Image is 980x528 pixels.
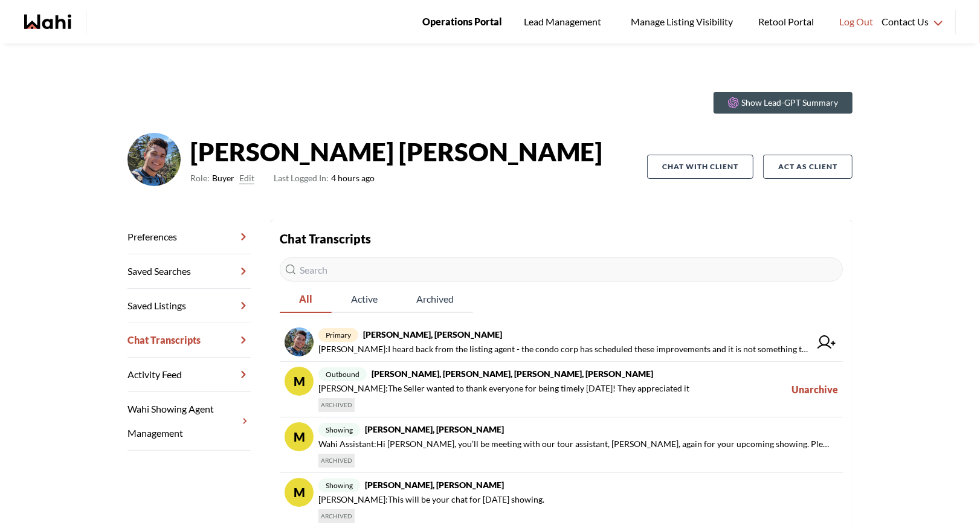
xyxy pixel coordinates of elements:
[280,417,843,473] a: Mshowing[PERSON_NAME], [PERSON_NAME]Wahi Assistant:Hi [PERSON_NAME], you’ll be meeting with our t...
[758,14,817,30] span: Retool Portal
[127,254,251,289] a: Saved Searches
[239,171,254,185] button: Edit
[285,422,314,451] div: M
[318,437,833,451] span: Wahi Assistant : Hi [PERSON_NAME], you’ll be meeting with our tour assistant, [PERSON_NAME], agai...
[24,14,71,29] a: Wahi homepage
[524,14,605,30] span: Lead Management
[280,362,843,417] a: Moutbound[PERSON_NAME], [PERSON_NAME], [PERSON_NAME], [PERSON_NAME][PERSON_NAME]:The Seller wante...
[127,133,181,186] img: c224a9b802ed0c29.jpeg
[127,289,251,323] a: Saved Listings
[332,286,397,312] span: Active
[190,171,210,185] span: Role:
[274,173,329,183] span: Last Logged In:
[127,323,251,358] a: Chat Transcripts
[763,155,853,179] button: Act as Client
[318,454,355,468] span: ARCHIVED
[365,424,504,434] strong: [PERSON_NAME], [PERSON_NAME]
[318,328,358,342] span: primary
[285,478,314,507] div: M
[365,480,504,490] strong: [PERSON_NAME], [PERSON_NAME]
[280,323,843,362] a: primary[PERSON_NAME], [PERSON_NAME][PERSON_NAME]:I heard back from the listing agent - the condo ...
[791,367,838,412] button: Unarchive
[127,220,251,254] a: Preferences
[212,171,234,185] span: Buyer
[741,97,838,109] p: Show Lead-GPT Summary
[839,14,873,30] span: Log Out
[274,171,375,185] span: 4 hours ago
[127,358,251,392] a: Activity Feed
[363,329,502,340] strong: [PERSON_NAME], [PERSON_NAME]
[318,367,367,381] span: outbound
[280,286,332,313] button: All
[372,369,653,379] strong: [PERSON_NAME], [PERSON_NAME], [PERSON_NAME], [PERSON_NAME]
[422,14,502,30] span: Operations Portal
[647,155,753,179] button: Chat with client
[627,14,737,30] span: Manage Listing Visibility
[127,392,251,451] a: Wahi Showing Agent Management
[318,423,360,437] span: showing
[318,478,360,492] span: showing
[280,257,843,282] input: Search
[397,286,473,312] span: Archived
[280,231,371,246] strong: Chat Transcripts
[318,492,544,507] span: [PERSON_NAME] : This will be your chat for [DATE] showing.
[318,398,355,412] span: ARCHIVED
[714,92,853,114] button: Show Lead-GPT Summary
[397,286,473,313] button: Archived
[318,509,355,523] span: ARCHIVED
[285,367,314,396] div: M
[318,342,810,356] span: [PERSON_NAME] : I heard back from the listing agent - the condo corp has scheduled these improvem...
[280,286,332,312] span: All
[285,327,314,356] img: chat avatar
[190,134,602,170] strong: [PERSON_NAME] [PERSON_NAME]
[332,286,397,313] button: Active
[318,381,689,396] span: [PERSON_NAME] : The Seller wanted to thank everyone for being timely [DATE]! They appreciated it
